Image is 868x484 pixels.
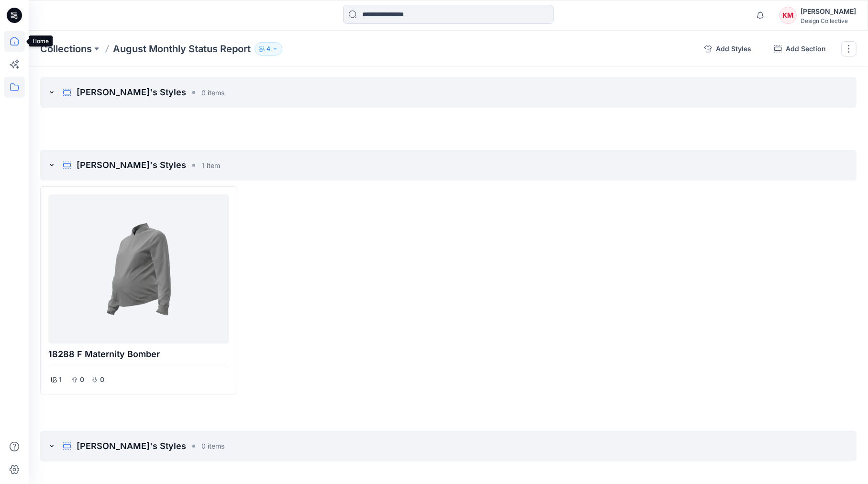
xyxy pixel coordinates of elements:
p: 0 [100,374,105,385]
div: Design Collective [801,17,856,24]
button: Add Section [767,41,834,56]
p: [PERSON_NAME]'s Styles [77,439,186,453]
p: 0 items [201,441,224,451]
p: [PERSON_NAME]'s Styles [77,158,186,172]
p: 4 [267,44,270,54]
div: [PERSON_NAME] [801,6,856,17]
p: 1 item [201,160,220,170]
div: KM [779,7,797,24]
p: 18288 F Maternity Bomber [48,348,229,361]
p: August Monthly Status Report [113,42,251,56]
p: 0 [79,374,85,385]
p: [PERSON_NAME]'s Styles [77,86,186,99]
p: 1 [59,374,62,385]
button: Add Styles [697,41,759,56]
p: 0 items [201,88,224,98]
button: 4 [255,42,282,56]
div: 18288 F Maternity Bomber100 [40,186,237,394]
a: Collections [40,42,92,56]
